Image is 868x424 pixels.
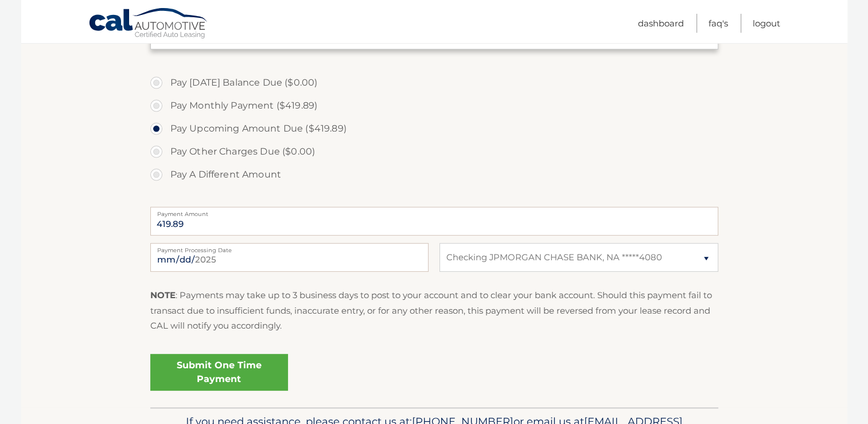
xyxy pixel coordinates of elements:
a: FAQ's [709,14,728,33]
input: Payment Amount [150,207,718,236]
label: Payment Amount [150,207,718,216]
a: Cal Automotive [88,7,209,41]
label: Pay Monthly Payment ($419.89) [150,94,718,117]
label: Payment Processing Date [150,243,429,252]
p: : Payments may take up to 3 business days to post to your account and to clear your bank account.... [150,288,718,333]
label: Pay A Different Amount [150,163,718,186]
a: Logout [753,14,780,33]
input: Payment Date [150,243,429,272]
strong: NOTE [150,290,176,300]
a: Dashboard [638,14,684,33]
a: Submit One Time Payment [150,354,288,391]
label: Pay [DATE] Balance Due ($0.00) [150,71,718,94]
label: Pay Other Charges Due ($0.00) [150,140,718,163]
label: Pay Upcoming Amount Due ($419.89) [150,117,718,140]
